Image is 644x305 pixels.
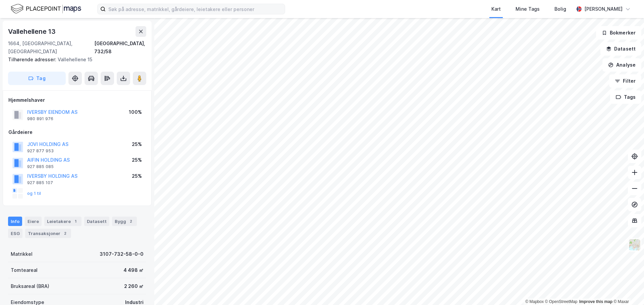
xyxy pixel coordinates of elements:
[25,229,71,238] div: Transaksjoner
[106,4,285,14] input: Søk på adresse, matrikkel, gårdeiere, leietakere eller personer
[8,96,146,104] div: Hjemmelshaver
[27,116,53,122] div: 980 891 976
[516,5,540,13] div: Mine Tags
[62,230,68,237] div: 2
[124,282,144,290] div: 2 260 ㎡
[8,217,22,226] div: Info
[11,250,33,258] div: Matrikkel
[132,172,142,180] div: 25%
[8,128,146,136] div: Gårdeiere
[610,273,644,305] iframe: Chat Widget
[127,218,134,225] div: 2
[132,156,142,164] div: 25%
[525,299,544,304] a: Mapbox
[610,90,641,104] button: Tags
[11,266,38,274] div: Tomteareal
[8,40,94,56] div: 1664, [GEOGRAPHIC_DATA], [GEOGRAPHIC_DATA]
[491,5,501,13] div: Kart
[27,148,54,154] div: 927 877 953
[8,57,58,62] span: Tilhørende adresser:
[72,218,79,225] div: 1
[584,5,623,13] div: [PERSON_NAME]
[129,108,142,116] div: 100%
[94,40,146,56] div: [GEOGRAPHIC_DATA], 732/58
[123,266,144,274] div: 4 498 ㎡
[100,250,144,258] div: 3107-732-58-0-0
[112,217,137,226] div: Bygg
[8,72,66,85] button: Tag
[132,140,142,148] div: 25%
[602,58,641,72] button: Analyse
[628,238,641,251] img: Z
[27,164,54,169] div: 927 885 085
[11,3,81,15] img: logo.f888ab2527a4732fd821a326f86c7f29.svg
[610,273,644,305] div: Kontrollprogram for chat
[600,42,641,56] button: Datasett
[545,299,578,304] a: OpenStreetMap
[609,74,641,88] button: Filter
[8,229,22,238] div: ESG
[44,217,82,226] div: Leietakere
[596,26,641,40] button: Bokmerker
[84,217,109,226] div: Datasett
[554,5,566,13] div: Bolig
[8,56,141,64] div: Vallehellene 15
[11,282,49,290] div: Bruksareal (BRA)
[25,217,42,226] div: Eiere
[579,299,612,304] a: Improve this map
[8,26,57,37] div: Vallehellene 13
[27,180,53,185] div: 927 885 107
